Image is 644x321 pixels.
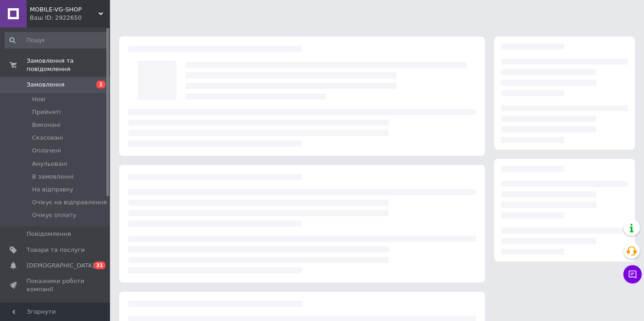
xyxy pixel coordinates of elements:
span: Очікує оплату [32,211,76,219]
span: На відправку [32,185,73,194]
span: Нові [32,95,45,103]
span: Замовлення [27,81,65,89]
span: Оплачені [32,147,61,155]
input: Пошук [5,32,108,49]
span: Скасовані [32,134,63,142]
span: Показники роботи компанії [27,277,85,294]
span: Виконані [32,121,61,129]
div: Ваш ID: 2922650 [30,14,110,22]
span: Прийняті [32,108,61,116]
span: Анульовані [32,160,67,168]
span: Замовлення та повідомлення [27,57,110,73]
span: [DEMOGRAPHIC_DATA] [27,261,94,270]
span: Товари та послуги [27,246,85,254]
span: 31 [94,261,105,269]
span: 1 [96,81,105,88]
span: Очікує на відправлення [32,198,107,207]
span: Панель управління [27,301,85,317]
span: В замовленні [32,173,73,181]
span: MOBILE-VG-SHOP [30,5,99,14]
span: Повідомлення [27,230,71,238]
button: Чат з покупцем [623,265,642,283]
